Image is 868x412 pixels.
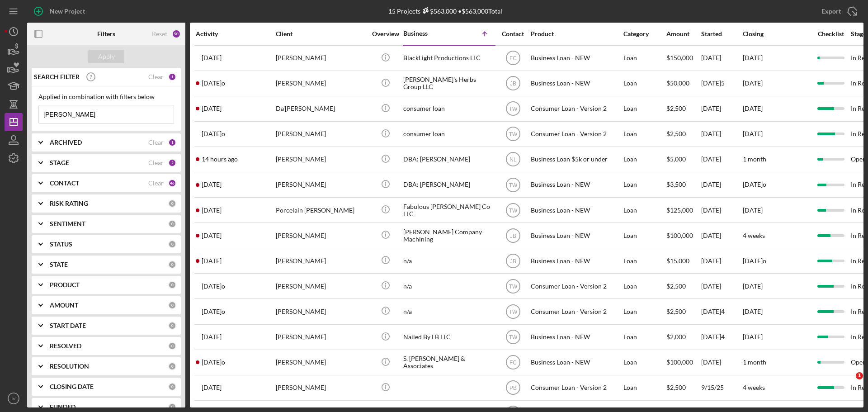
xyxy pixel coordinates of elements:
span: $2,500 [666,104,686,112]
div: Loan [623,46,665,70]
div: Loan [623,97,665,121]
text: JB [509,258,516,264]
button: Export [812,2,863,20]
span: 1 [856,372,863,379]
div: Business Loan - NEW [531,249,621,273]
div: Clear [148,73,164,81]
div: [DATE] [701,350,742,374]
div: [PERSON_NAME] [276,223,366,247]
div: DBA: [PERSON_NAME] [403,173,494,197]
div: Loan [623,274,665,298]
div: Loan [623,299,665,323]
div: Loan [623,325,665,349]
time: [DATE]o [743,257,766,265]
div: [PERSON_NAME] Company Machining [403,223,494,247]
div: n/a [403,274,494,298]
b: RISK RATING [50,200,88,207]
div: Apply [98,50,115,63]
div: [PERSON_NAME] [276,173,366,197]
div: Business Loan - NEW [531,46,621,70]
div: Reset [152,30,167,38]
text: JB [509,81,516,87]
div: 0 [168,199,176,208]
div: 0 [168,260,176,269]
div: Business Loan - NEW [531,198,621,222]
div: Business Loan $5k or under [531,147,621,171]
div: Consumer Loan - Version 2 [531,376,621,400]
b: CLOSING DATE [50,383,94,390]
div: consumer loan [403,97,494,121]
div: n/a [403,299,494,323]
div: [PERSON_NAME] [276,350,366,374]
time: [DATE] [743,130,763,137]
text: TW [509,283,517,289]
time: [DATE] [743,104,763,112]
div: [DATE] [701,223,742,247]
span: $15,000 [666,257,689,265]
div: Amount [666,30,700,38]
span: $2,500 [666,384,686,391]
time: 2025-09-12 20:08 [202,232,222,239]
div: [DATE]5 [701,71,742,95]
div: [PERSON_NAME] [276,376,366,400]
div: [DATE] [701,122,742,146]
div: [DATE] [701,198,742,222]
div: n/a [403,249,494,273]
div: [PERSON_NAME]'s Herbs Group LLC [403,71,494,95]
div: Client [276,30,366,38]
div: Consumer Loan - Version 2 [531,274,621,298]
div: Consumer Loan - Version 2 [531,299,621,323]
b: ARCHIVED [50,139,82,146]
div: Contact [496,30,530,38]
span: $2,500 [666,282,686,290]
time: 2025-04-08 19:54 [202,207,222,214]
div: Clear [148,159,164,166]
div: 0 [168,403,176,411]
text: JB [509,232,516,239]
div: [DATE] [701,249,742,273]
b: PRODUCT [50,281,80,289]
span: $5,000 [666,155,686,163]
div: DBA: [PERSON_NAME] [403,147,494,171]
span: $2,500 [666,308,686,315]
div: Loan [623,376,665,400]
time: [DATE] [743,206,763,214]
div: $563,000 [420,7,457,15]
b: Filters [97,30,115,38]
div: consumer loan [403,122,494,146]
div: Activity [196,30,275,38]
span: $125,000 [666,206,693,214]
div: [PERSON_NAME] [276,249,366,273]
button: Apply [88,50,124,63]
div: Started [701,30,742,38]
span: $3,500 [666,180,686,188]
div: 2 [168,159,176,167]
time: 1 month [743,155,766,163]
time: [DATE] [743,79,763,87]
div: Closing [743,30,811,38]
time: 2025-04-24 10:45 [202,54,222,62]
time: 2025-10-01 02:36 [202,156,238,163]
div: 0 [168,322,176,330]
div: Clear [148,139,164,146]
b: STATE [50,261,68,268]
time: 2024-11-06 19:42 [202,308,225,315]
div: [PERSON_NAME] [276,46,366,70]
div: [PERSON_NAME] [276,147,366,171]
text: IV [11,396,16,401]
div: [PERSON_NAME] [276,122,366,146]
div: Loan [623,249,665,273]
time: 1 month [743,358,766,366]
time: 2025-06-25 19:40 [202,257,222,265]
div: Business Loan - NEW [531,223,621,247]
div: 50 [172,29,181,38]
span: $150,000 [666,54,693,62]
div: Consumer Loan - Version 2 [531,97,621,121]
div: Product [531,30,621,38]
div: BlackLight Productions LLC [403,46,494,70]
div: Loan [623,198,665,222]
div: S. [PERSON_NAME] & Associates [403,350,494,374]
div: Business Loan - NEW [531,350,621,374]
b: STATUS [50,241,72,248]
b: STAGE [50,159,69,166]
